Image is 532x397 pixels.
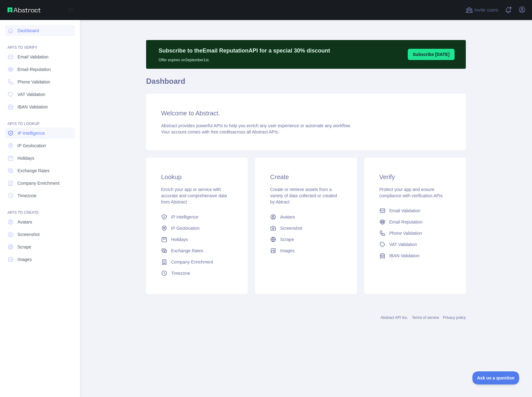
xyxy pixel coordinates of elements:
[280,236,294,243] span: Scrape
[474,7,498,14] span: Invite users
[17,54,48,60] span: Email Validation
[17,244,31,250] span: Scrape
[268,245,344,256] a: Images
[171,236,188,243] span: Holidays
[159,234,235,245] a: Holidays
[377,239,453,250] a: VAT Validation
[389,241,417,248] span: VAT Validation
[389,253,420,259] span: IBAN Validation
[171,248,203,254] span: Exchange Rates
[5,241,75,253] a: Scrape
[5,190,75,201] a: Timezone
[412,315,439,320] a: Terms of service
[379,187,443,198] span: Protect your app and ensure compliance with verification APIs
[161,123,351,128] span: Abstract provides powerful APIs to help you enrich any user experience or automate any workflow.
[5,140,75,151] a: IP Geolocation
[280,214,295,220] span: Avatars
[5,64,75,75] a: Email Reputation
[389,230,422,236] span: Phone Validation
[268,234,344,245] a: Scrape
[159,223,235,234] a: IP Geolocation
[17,130,45,136] span: IP Intelligence
[270,173,342,181] h3: Create
[408,49,455,60] button: Subscribe [DATE]
[5,101,75,113] a: IBAN Validation
[17,168,50,174] span: Exchange Rates
[211,129,232,134] span: free credits
[159,46,330,55] p: Subscribe to the Email Reputation API for a special 30 % discount
[17,231,40,238] span: Screenshot
[17,143,46,149] span: IP Geolocation
[159,55,330,63] p: Offer expires on September 1st.
[464,5,500,15] button: Invite users
[268,211,344,223] a: Avatars
[171,225,200,231] span: IP Geolocation
[377,205,453,216] a: Email Validation
[280,225,302,231] span: Screenshot
[377,250,453,261] a: IBAN Validation
[171,270,190,276] span: Timezone
[171,259,213,265] span: Company Enrichment
[17,180,60,186] span: Company Enrichment
[5,76,75,88] a: Phone Validation
[381,315,408,320] a: Abstract API Inc.
[159,268,235,279] a: Timezone
[5,153,75,164] a: Holidays
[270,187,337,204] span: Create or retrieve assets from a variety of data collected or created by Abtract
[5,229,75,240] a: Screenshot
[377,228,453,239] a: Phone Validation
[159,211,235,223] a: IP Intelligence
[472,371,520,384] iframe: Toggle Customer Support
[280,248,294,254] span: Images
[17,155,34,161] span: Holidays
[17,256,32,263] span: Images
[159,256,235,268] a: Company Enrichment
[5,114,75,126] div: API'S TO LOOKUP
[161,173,233,181] h3: Lookup
[171,214,199,220] span: IP Intelligence
[5,25,75,36] a: Dashboard
[443,315,466,320] a: Privacy policy
[389,208,420,214] span: Email Validation
[161,187,227,204] span: Enrich your app or service with accurate and comprehensive data from Abstract
[17,79,50,85] span: Phone Validation
[389,219,423,225] span: Email Reputation
[146,76,466,91] h1: Dashboard
[17,193,37,199] span: Timezone
[268,223,344,234] a: Screenshot
[377,216,453,228] a: Email Reputation
[5,165,75,176] a: Exchange Rates
[17,66,51,73] span: Email Reputation
[5,254,75,265] a: Images
[5,89,75,100] a: VAT Validation
[159,245,235,256] a: Exchange Rates
[5,203,75,215] div: API'S TO CREATE
[161,109,451,118] h3: Welcome to Abstract.
[379,173,451,181] h3: Verify
[17,91,45,98] span: VAT Validation
[5,38,75,50] div: API'S TO VERIFY
[17,104,48,110] span: IBAN Validation
[5,51,75,63] a: Email Validation
[5,216,75,228] a: Avatars
[7,8,41,13] img: Abstract API
[161,129,279,134] span: Your account comes with across all Abstract APIs.
[5,128,75,139] a: IP Intelligence
[5,178,75,189] a: Company Enrichment
[17,219,32,225] span: Avatars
